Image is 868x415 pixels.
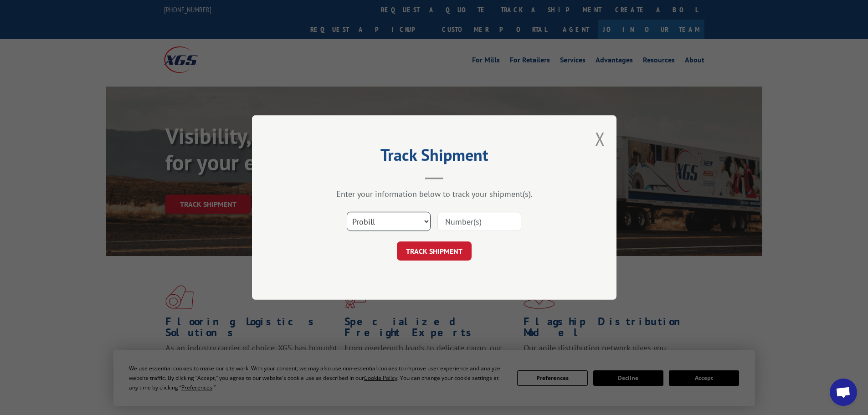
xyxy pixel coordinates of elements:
[298,149,571,166] h2: Track Shipment
[595,127,605,151] button: Close modal
[397,241,472,261] button: TRACK SHIPMENT
[437,212,521,231] input: Number(s)
[830,379,857,406] div: Open chat
[298,189,571,199] div: Enter your information below to track your shipment(s).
